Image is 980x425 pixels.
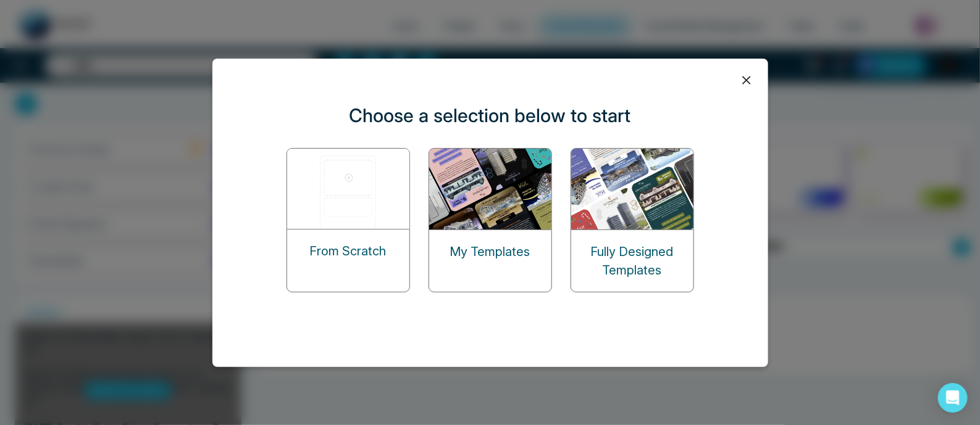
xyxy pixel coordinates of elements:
[350,102,631,130] p: Choose a selection below to start
[287,149,411,229] img: start-from-scratch.png
[571,149,695,229] img: designed-templates.png
[310,242,387,260] p: From Scratch
[429,149,553,229] img: my-templates.png
[450,242,530,261] p: My Templates
[938,383,968,413] div: Open Intercom Messenger
[571,242,693,279] p: Fully Designed Templates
